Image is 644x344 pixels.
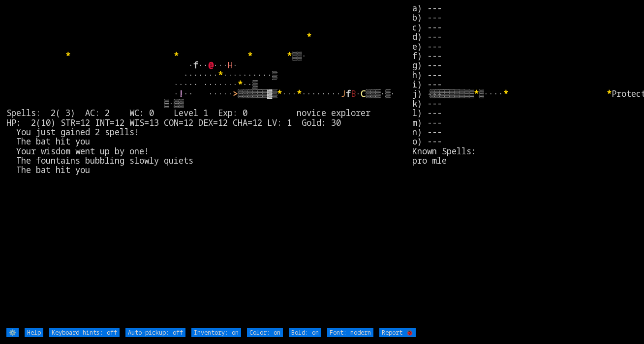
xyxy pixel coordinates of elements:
font: H [228,59,233,71]
larn: ▒▒· · ·· ··· · ······· ··········▒ ····· ······· ··▒ · ·· ····· ▒▒▒▒▒▒▓▒ ··· ········ · ▒▒▒·▒· ▒▒... [6,3,412,327]
font: C [361,88,366,99]
input: Inventory: on [191,328,241,337]
font: ! [179,88,184,99]
input: Font: modern [327,328,373,337]
font: J [341,88,346,99]
input: ⚙️ [6,328,19,337]
font: B [351,88,356,99]
font: f [346,88,351,99]
font: > [233,88,238,99]
input: Color: on [247,328,283,337]
input: Bold: on [289,328,321,337]
input: Report 🐞 [379,328,416,337]
stats: a) --- b) --- c) --- d) --- e) --- f) --- g) --- h) --- i) --- j) --- k) --- l) --- m) --- n) ---... [412,3,638,327]
input: Auto-pickup: off [125,328,185,337]
input: Help [25,328,43,337]
font: @ [208,59,213,71]
font: f [193,59,198,71]
input: Keyboard hints: off [49,328,120,337]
